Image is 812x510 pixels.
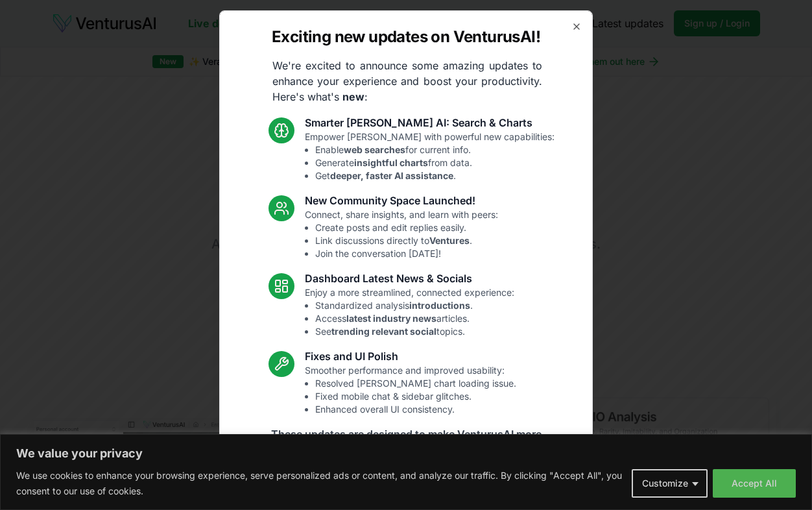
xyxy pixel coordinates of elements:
p: Enjoy a more streamlined, connected experience: [305,286,514,338]
h2: Exciting new updates on VenturusAI! [272,27,540,47]
strong: Ventures [429,235,470,246]
li: Fixed mobile chat & sidebar glitches. [315,390,516,403]
li: Standardized analysis . [315,299,514,312]
p: Connect, share insights, and learn with peers: [305,208,498,260]
li: Join the conversation [DATE]! [315,247,498,260]
h3: Fixes and UI Polish [305,348,516,364]
li: Get . [315,169,555,182]
li: Enable for current info. [315,143,555,156]
strong: deeper, faster AI assistance [330,170,453,181]
li: Link discussions directly to . [315,234,498,247]
li: Generate from data. [315,156,555,169]
strong: insightful charts [354,157,428,168]
h3: New Community Space Launched! [305,193,498,208]
strong: trending relevant social [331,326,436,337]
p: We're excited to announce some amazing updates to enhance your experience and boost your producti... [262,58,553,104]
strong: introductions [409,300,470,311]
li: Access articles. [315,312,514,325]
li: Create posts and edit replies easily. [315,221,498,234]
h3: Smarter [PERSON_NAME] AI: Search & Charts [305,115,555,130]
li: See topics. [315,325,514,338]
strong: web searches [344,144,405,155]
li: Resolved [PERSON_NAME] chart loading issue. [315,377,516,390]
h3: Dashboard Latest News & Socials [305,271,514,286]
p: Smoother performance and improved usability: [305,364,516,416]
p: These updates are designed to make VenturusAI more powerful, intuitive, and user-friendly. Let us... [261,426,551,473]
strong: new [342,90,364,103]
p: Empower [PERSON_NAME] with powerful new capabilities: [305,130,555,182]
strong: latest industry news [346,313,436,324]
li: Enhanced overall UI consistency. [315,403,516,416]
